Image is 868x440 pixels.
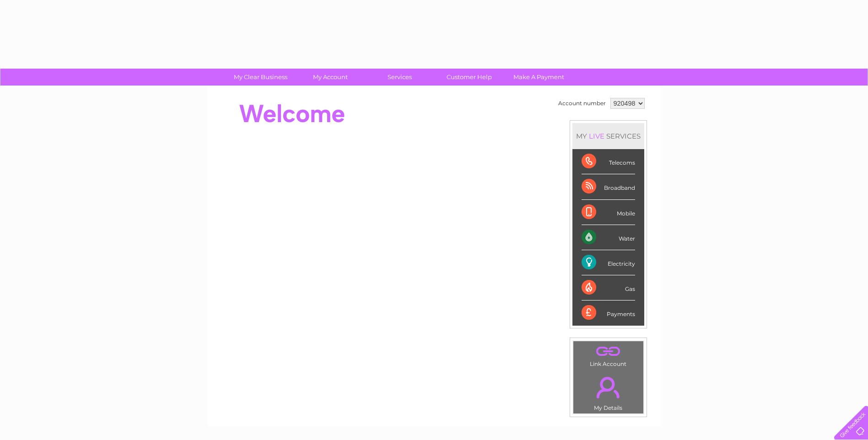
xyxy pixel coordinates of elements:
td: Link Account [573,341,644,370]
div: Gas [582,275,635,300]
div: LIVE [587,132,606,140]
div: Telecoms [582,149,635,174]
div: MY SERVICES [572,123,644,149]
a: Customer Help [431,69,507,86]
td: My Details [573,369,644,414]
a: . [576,371,641,403]
a: My Clear Business [223,69,298,86]
div: Mobile [582,200,635,225]
a: Services [362,69,437,86]
div: Payments [582,300,635,325]
div: Electricity [582,250,635,275]
div: Broadband [582,174,635,199]
a: My Account [292,69,368,86]
a: . [576,343,641,360]
div: Water [582,225,635,250]
td: Account number [556,96,608,111]
a: Make A Payment [501,69,577,86]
